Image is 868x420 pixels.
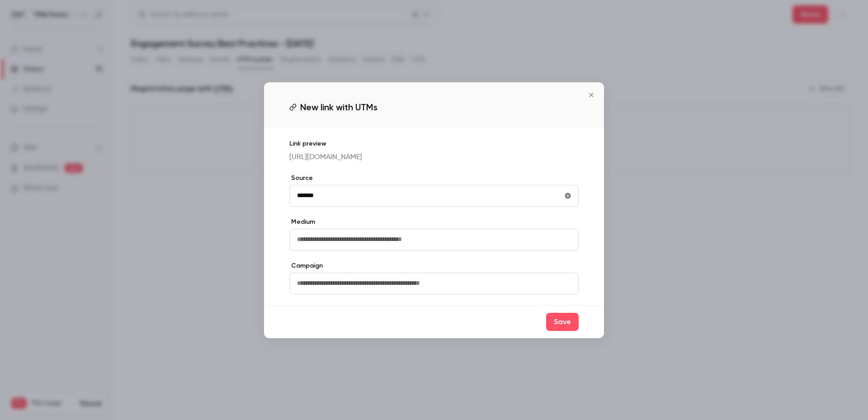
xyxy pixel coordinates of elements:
[289,217,579,227] label: Medium
[582,86,600,104] button: Close
[289,139,579,148] p: Link preview
[300,100,377,114] span: New link with UTMs
[546,313,579,331] button: Save
[289,261,579,270] label: Campaign
[289,174,579,183] label: Source
[289,152,579,163] p: [URL][DOMAIN_NAME]
[561,189,575,203] button: utmSource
